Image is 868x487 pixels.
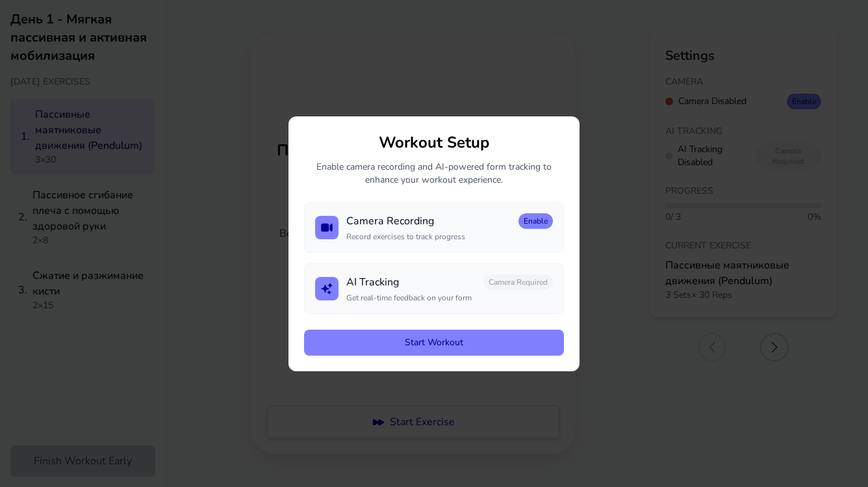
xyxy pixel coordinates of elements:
[518,213,553,229] button: Enable
[483,274,553,290] button: Camera Required
[304,161,564,187] p: Enable camera recording and AI-powered form tracking to enhance your workout experience.
[304,330,564,356] button: Start Workout
[304,132,564,153] h2: Workout Setup
[346,274,399,290] h3: AI Tracking
[346,213,434,229] h3: Camera Recording
[346,293,553,303] p: Get real-time feedback on your form
[346,231,553,242] p: Record exercises to track progress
